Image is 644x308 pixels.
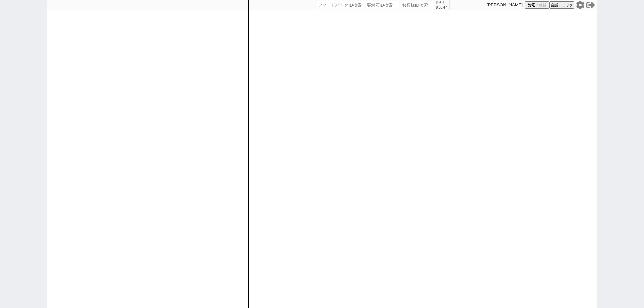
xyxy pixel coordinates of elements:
input: 要対応ID検索 [366,1,399,9]
input: お客様ID検索 [401,1,434,9]
input: フィードバックID検索 [317,1,364,9]
button: 会話チェック [549,1,574,9]
p: 8:00:47 [436,5,447,10]
span: 対応 [528,3,535,8]
p: [PERSON_NAME] [487,2,523,8]
button: 対応／練習 [525,1,549,9]
span: 会話チェック [551,3,573,8]
span: 練習 [539,3,546,8]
